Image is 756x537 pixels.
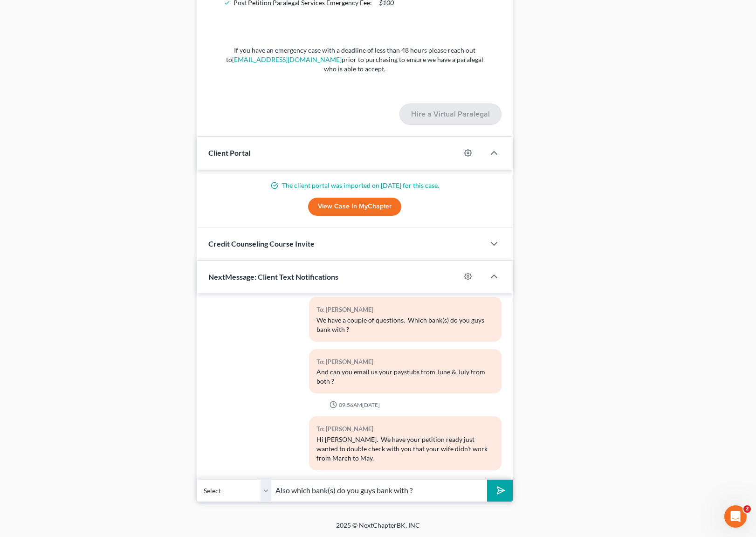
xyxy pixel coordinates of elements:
[316,424,494,434] div: To: [PERSON_NAME]
[724,505,747,528] iframe: Intercom live chat
[316,357,494,367] div: To: [PERSON_NAME]
[399,103,502,125] button: Hire a Virtual Paralegal
[208,181,502,190] p: The client portal was imported on [DATE] for this case.
[208,401,502,409] div: 09:56AM[DATE]
[316,435,494,463] div: Hi [PERSON_NAME]. We have your petition ready just wanted to double check with you that your wife...
[232,55,342,63] a: [EMAIL_ADDRESS][DOMAIN_NAME]
[208,239,315,248] span: Credit Counseling Course Invite
[208,148,250,157] span: Client Portal
[308,198,401,216] a: View Case in MyChapter
[226,46,484,74] p: If you have an emergency case with a deadline of less than 48 hours please reach out to prior to ...
[316,367,494,386] div: And can you email us your paystubs from June & July from both ?
[316,304,494,315] div: To: [PERSON_NAME]
[272,479,487,502] input: Say something...
[208,272,338,281] span: NextMessage: Client Text Notifications
[316,316,494,334] div: We have a couple of questions. Which bank(s) do you guys bank with ?
[743,505,751,513] span: 2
